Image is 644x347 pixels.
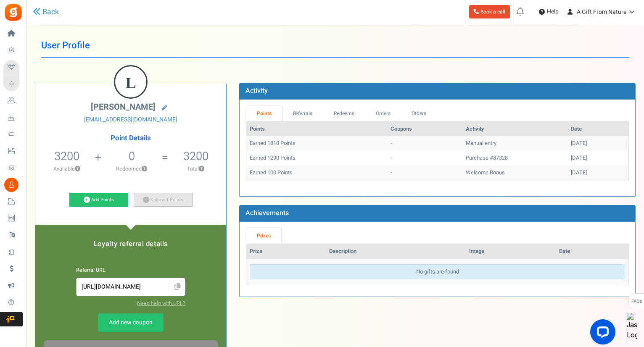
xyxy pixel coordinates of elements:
button: ? [142,166,147,172]
span: 3200 [54,148,79,165]
td: - [387,166,462,180]
a: Points [246,106,282,121]
td: Earned 1290 Points [246,151,387,166]
h5: 3200 [183,150,209,163]
div: [DATE] [571,169,625,177]
a: Redeems [323,106,365,121]
th: Date [556,244,628,259]
b: Activity [245,86,268,96]
span: Click to Copy [171,280,184,294]
th: Date [567,122,628,137]
p: Redeemed [102,165,161,173]
td: - [387,151,462,166]
a: Add Points [69,193,128,207]
img: Gratisfaction [4,3,23,22]
button: ? [199,166,204,172]
td: Purchase #87328 [462,151,567,166]
td: - [387,136,462,151]
div: [DATE] [571,154,625,162]
a: Add new coupon [98,313,164,332]
td: Earned 1810 Points [246,136,387,151]
span: [PERSON_NAME] [91,101,156,113]
a: [EMAIL_ADDRESS][DOMAIN_NAME] [42,116,220,124]
th: Image [466,244,556,259]
a: Prizes [246,228,281,244]
a: Referrals [282,106,323,121]
th: Prize [246,244,326,259]
a: Need help with URL? [137,300,185,307]
a: Book a call [469,5,510,18]
h6: Referral URL [76,268,185,273]
h4: Point Details [35,134,226,142]
a: Others [401,106,437,121]
h1: User Profile [41,34,629,58]
span: Help [545,8,559,16]
span: Manual entry [466,139,496,147]
th: Description [326,244,466,259]
b: Achievements [245,208,289,218]
th: Coupons [387,122,462,137]
span: FAQs [631,294,642,310]
p: Total [169,165,222,173]
figcaption: L [115,66,146,99]
button: ? [75,166,80,172]
td: Earned 100 Points [246,166,387,180]
td: Welcome Bonus [462,166,567,180]
a: Help [536,5,562,18]
a: Orders [365,106,401,121]
h5: 0 [129,150,135,163]
a: Subtract Points [134,193,193,207]
p: Available [40,165,94,173]
h5: Loyalty referral details [44,240,218,248]
div: [DATE] [571,139,625,147]
div: No gifts are found [250,264,625,280]
span: A Gift From Nature [577,8,626,16]
th: Points [246,122,387,137]
th: Activity [462,122,567,137]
